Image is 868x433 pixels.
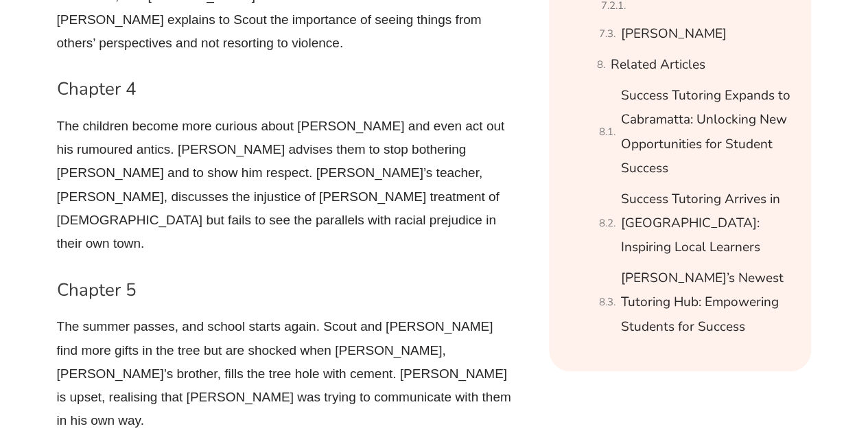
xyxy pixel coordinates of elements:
p: The children become more curious about [PERSON_NAME] and even act out his rumoured antics. [PERSO... [57,115,517,255]
iframe: Chat Widget [640,278,868,433]
a: [PERSON_NAME]’s Newest Tutoring Hub: Empowering Students for Success [621,266,794,339]
a: [PERSON_NAME] [621,22,727,46]
h3: Chapter 4 [57,78,517,101]
h3: Chapter 5 [57,279,517,302]
a: Success Tutoring Arrives in [GEOGRAPHIC_DATA]: Inspiring Local Learners [621,187,794,260]
a: Related Articles [611,53,705,77]
p: The summer passes, and school starts again. Scout and [PERSON_NAME] find more gifts in the tree b... [57,315,517,432]
a: Success Tutoring Expands to Cabramatta: Unlocking New Opportunities for Student Success [621,84,794,180]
